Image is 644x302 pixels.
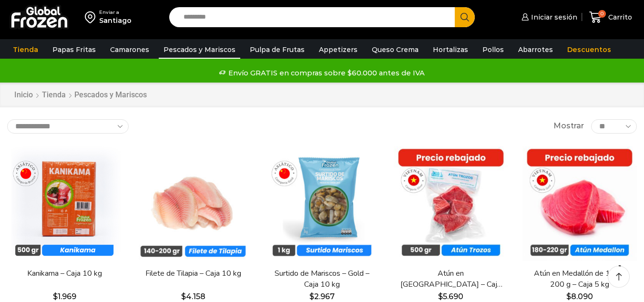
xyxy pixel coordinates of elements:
[105,41,154,59] a: Camarones
[566,292,571,301] span: $
[245,41,309,59] a: Pulpa de Frutas
[14,90,147,101] nav: Breadcrumb
[85,9,99,25] img: address-field-icon.svg
[478,41,509,59] a: Pollos
[314,41,362,59] a: Appetizers
[13,268,116,279] a: Kanikama – Caja 10 kg
[309,292,335,301] bdi: 2.967
[529,12,577,22] span: Iniciar sesión
[48,41,101,59] a: Papas Fritas
[142,268,245,279] a: Filete de Tilapia – Caja 10 kg
[606,12,632,22] span: Carrito
[99,16,132,25] div: Santiago
[270,268,373,290] a: Surtido de Mariscos – Gold – Caja 10 kg
[528,268,631,290] a: Atún en Medallón de 140 a 200 g – Caja 5 kg
[553,121,584,132] span: Mostrar
[428,41,473,59] a: Hortalizas
[53,292,76,301] bdi: 1.969
[438,292,443,301] span: $
[74,90,147,99] h1: Pescados y Mariscos
[562,41,616,59] a: Descuentos
[159,41,240,59] a: Pescados y Mariscos
[14,90,33,101] a: Inicio
[99,9,132,16] div: Enviar a
[53,292,58,301] span: $
[41,90,66,101] a: Tienda
[598,10,606,18] span: 0
[309,292,314,301] span: $
[181,292,205,301] bdi: 4.158
[566,292,593,301] bdi: 8.090
[455,7,475,27] button: Search button
[399,268,502,290] a: Atún en [GEOGRAPHIC_DATA] – Caja 10 kg
[367,41,423,59] a: Queso Crema
[513,41,558,59] a: Abarrotes
[181,292,186,301] span: $
[7,119,129,134] select: Pedido de la tienda
[438,292,463,301] bdi: 5.690
[587,6,634,29] a: 0 Carrito
[519,8,577,27] a: Iniciar sesión
[8,41,43,59] a: Tienda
